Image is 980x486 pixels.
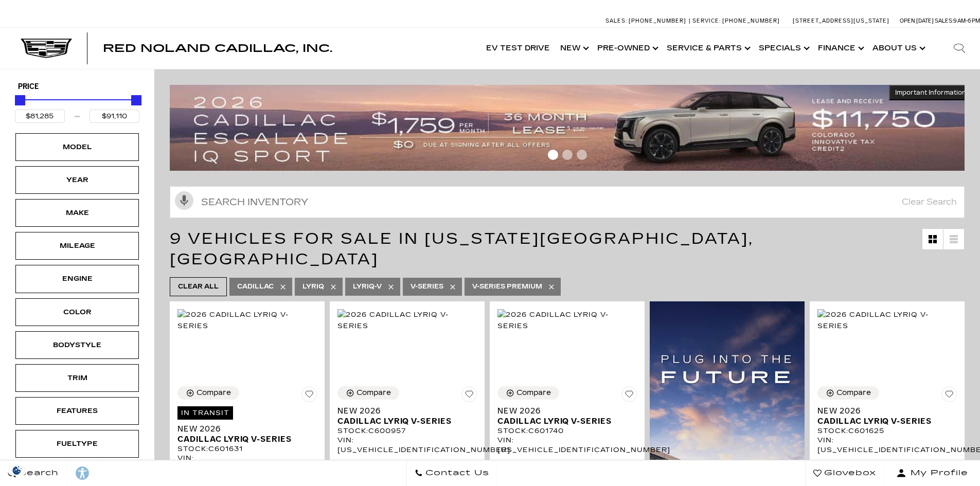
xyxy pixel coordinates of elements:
[817,416,949,426] span: Cadillac LYRIQ V-Series
[51,339,103,351] div: Bodystyle
[895,88,966,97] span: Important Information
[817,436,957,454] div: VIN: [US_VEHICLE_IDENTIFICATION_NUMBER]
[472,280,542,293] span: V-Series Premium
[15,364,139,392] div: TrimTrim
[177,434,309,444] span: Cadillac LYRIQ V-Series
[337,309,477,332] img: 2026 Cadillac LYRIQ V-Series
[411,280,443,293] span: V-Series
[103,43,332,53] a: Red Noland Cadillac, Inc.
[15,232,139,260] div: MileageMileage
[131,95,141,105] div: Maximum Price
[497,309,637,332] img: 2026 Cadillac LYRIQ V-Series
[178,280,219,293] span: Clear All
[177,444,317,454] div: Stock : C601631
[953,17,980,24] span: 9 AM-6 PM
[5,465,29,476] section: Click to Open Cookie Consent Modal
[817,309,957,332] img: 2026 Cadillac LYRIQ V-Series
[817,386,879,400] button: Compare Vehicle
[51,438,103,449] div: Fueltype
[817,406,949,416] span: New 2026
[817,406,957,426] a: New 2026Cadillac LYRIQ V-Series
[175,191,193,210] svg: Click to toggle on voice search
[592,28,662,69] a: Pre-Owned
[177,309,317,332] img: 2026 Cadillac LYRIQ V-Series
[817,426,957,436] div: Stock : C601625
[497,416,629,426] span: Cadillac LYRIQ V-Series
[889,85,972,100] button: Important Information
[497,406,629,416] span: New 2026
[18,82,136,92] h5: Price
[15,92,139,123] div: Price
[722,17,780,24] span: [PHONE_NUMBER]
[822,466,876,480] span: Glovebox
[337,406,469,416] span: New 2026
[692,17,721,24] span: Service:
[629,17,686,24] span: [PHONE_NUMBER]
[51,273,103,284] div: Engine
[5,465,29,476] img: Opt-Out Icon
[353,280,382,293] span: LYRIQ-V
[51,405,103,417] div: Features
[15,265,139,293] div: EngineEngine
[15,397,139,425] div: FeaturesFeatures
[177,424,309,434] span: New 2026
[15,110,65,123] input: Minimum
[941,386,957,406] button: Save Vehicle
[51,207,103,219] div: Make
[497,406,637,426] a: New 2026Cadillac LYRIQ V-Series
[481,28,555,69] a: EV Test Drive
[900,17,934,24] span: Open [DATE]
[754,28,813,69] a: Specials
[15,166,139,194] div: YearYear
[15,331,139,359] div: BodystyleBodystyle
[805,460,884,486] a: Glovebox
[337,436,477,454] div: VIN: [US_VEHICLE_IDENTIFICATION_NUMBER]
[906,466,968,480] span: My Profile
[51,141,103,153] div: Model
[16,466,59,480] span: Search
[170,229,754,268] span: 9 Vehicles for Sale in [US_STATE][GEOGRAPHIC_DATA], [GEOGRAPHIC_DATA]
[337,426,477,436] div: Stock : C600957
[177,386,239,400] button: Compare Vehicle
[337,386,399,400] button: Compare Vehicle
[605,18,689,24] a: Sales: [PHONE_NUMBER]
[497,426,637,436] div: Stock : C601740
[51,372,103,384] div: Trim
[884,460,980,486] button: Open user profile menu
[516,388,551,398] div: Compare
[177,406,233,420] span: In Transit
[461,386,477,406] button: Save Vehicle
[497,436,637,454] div: VIN: [US_VEHICLE_IDENTIFICATION_NUMBER]
[15,430,139,458] div: FueltypeFueltype
[237,280,274,293] span: Cadillac
[103,42,332,55] span: Red Noland Cadillac, Inc.
[51,240,103,251] div: Mileage
[867,28,929,69] a: About Us
[548,150,558,160] span: Go to slide 1
[302,280,324,293] span: Lyriq
[562,150,573,160] span: Go to slide 2
[177,454,317,472] div: VIN: [US_VEHICLE_IDENTIFICATION_NUMBER]
[357,388,391,398] div: Compare
[21,39,72,58] img: Cadillac Dark Logo with Cadillac White Text
[15,199,139,227] div: MakeMake
[836,388,871,398] div: Compare
[170,85,972,171] img: 2509-September-FOM-Escalade-IQ-Lease9
[337,406,477,426] a: New 2026Cadillac LYRIQ V-Series
[621,386,637,406] button: Save Vehicle
[51,174,103,186] div: Year
[555,28,592,69] a: New
[662,28,754,69] a: Service & Parts
[177,406,317,444] a: In TransitNew 2026Cadillac LYRIQ V-Series
[577,150,587,160] span: Go to slide 3
[497,386,559,400] button: Compare Vehicle
[793,17,889,24] a: [STREET_ADDRESS][US_STATE]
[15,298,139,326] div: ColorColor
[301,386,317,406] button: Save Vehicle
[689,18,782,24] a: Service: [PHONE_NUMBER]
[15,95,25,105] div: Minimum Price
[406,460,497,486] a: Contact Us
[170,186,965,218] input: Search Inventory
